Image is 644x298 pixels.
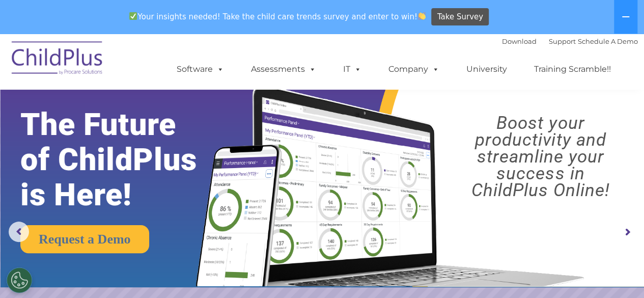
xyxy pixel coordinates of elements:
[502,37,537,45] a: Download
[578,37,638,45] a: Schedule A Demo
[166,59,234,79] a: Software
[142,109,185,117] span: Phone number
[524,59,621,79] a: Training Scramble!!
[125,7,430,26] span: Your insights needed! Take the child care trends survey and enter to win!
[7,267,32,293] button: Cookies Settings
[378,59,450,79] a: Company
[445,115,636,199] rs-layer: Boost your productivity and streamline your success in ChildPlus Online!
[241,59,326,79] a: Assessments
[142,67,173,75] span: Last name
[418,12,426,20] img: 👏
[456,59,517,79] a: University
[20,107,226,212] rs-layer: The Future of ChildPlus is Here!
[20,225,149,253] a: Request a Demo
[129,12,137,20] img: ✅
[549,37,576,45] a: Support
[7,34,108,85] img: ChildPlus by Procare Solutions
[333,59,372,79] a: IT
[437,8,483,26] span: Take Survey
[431,8,489,26] a: Take Survey
[502,37,638,45] font: |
